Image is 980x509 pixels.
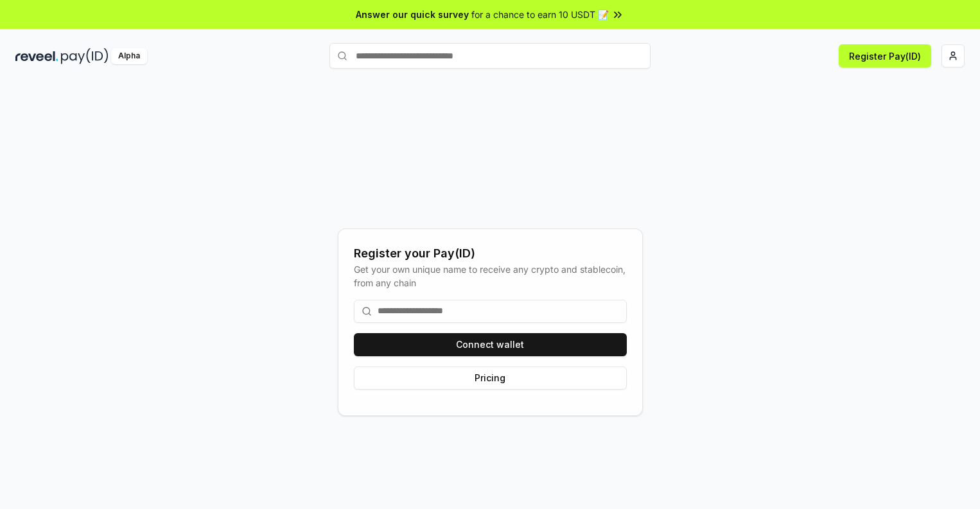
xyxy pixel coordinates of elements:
div: Alpha [111,48,147,64]
img: reveel_dark [15,48,58,64]
span: for a chance to earn 10 USDT 📝 [471,8,609,21]
button: Pricing [354,367,627,390]
span: Answer our quick survey [356,8,469,21]
div: Get your own unique name to receive any crypto and stablecoin, from any chain [354,263,627,289]
button: Register Pay(ID) [839,44,931,67]
img: pay_id [61,48,109,64]
div: Register your Pay(ID) [354,245,627,263]
button: Connect wallet [354,333,627,356]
